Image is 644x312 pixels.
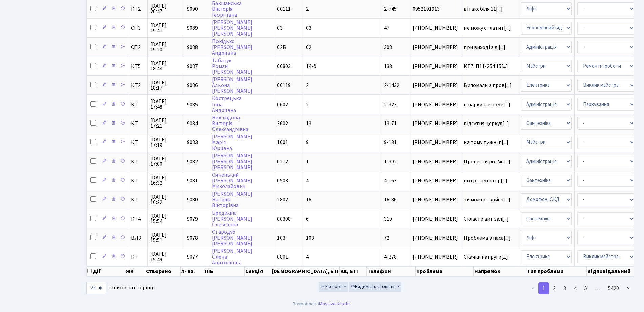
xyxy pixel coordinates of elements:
span: [PHONE_NUMBER] [413,159,458,164]
th: Кв, БТІ [340,266,367,276]
span: 00119 [277,82,291,89]
a: 5 [580,282,591,294]
span: [DATE] 17:21 [150,118,181,129]
span: [DATE] 16:22 [150,194,181,205]
span: СП3 [131,25,145,31]
span: КТ7, П11-254 15[...] [464,63,508,70]
span: 6 [306,215,309,223]
span: 00308 [277,215,291,223]
span: [PHONE_NUMBER] [413,216,458,222]
th: ПІБ [204,266,245,276]
span: Скласти акт зал[...] [464,215,509,223]
span: 9088 [187,44,198,51]
span: КТ2 [131,83,145,88]
span: при виході з лі[...] [464,44,505,51]
span: [PHONE_NUMBER] [413,45,458,50]
span: 9079 [187,215,198,223]
span: [DATE] 15:51 [150,232,181,243]
a: [PERSON_NAME][PERSON_NAME][PERSON_NAME] [212,19,252,38]
span: 0952191913 [413,6,458,12]
span: вітаю. біля 11[...] [464,5,503,13]
span: [DATE] 15:54 [150,213,181,224]
th: Тип проблеми [526,266,587,276]
span: [PHONE_NUMBER] [413,121,458,126]
span: [PHONE_NUMBER] [413,197,458,202]
span: [PHONE_NUMBER] [413,254,458,260]
span: 9078 [187,234,198,242]
span: на тому тижні п[...] [464,139,508,146]
span: не можу сплатит[...] [464,24,511,32]
span: [PHONE_NUMBER] [413,102,458,107]
span: 9080 [187,196,198,203]
div: Розроблено . [293,300,352,308]
span: 2 [306,82,309,89]
span: 0801 [277,253,288,261]
span: Скачки напруги[...] [464,253,508,261]
th: Напрямок [474,266,526,276]
button: Видимість стовпців [349,282,401,292]
a: [PERSON_NAME]Альона[PERSON_NAME] [212,76,252,95]
span: 03 [277,24,283,32]
span: [PHONE_NUMBER] [413,178,458,183]
a: Бредихіна[PERSON_NAME]Олексіївна [212,209,252,228]
a: Синенький[PERSON_NAME]Миколайович [212,171,252,190]
span: 9077 [187,253,198,261]
span: 1-392 [384,158,397,165]
span: 319 [384,215,392,223]
a: 2 [549,282,560,294]
span: 47 [384,24,389,32]
span: Експорт [320,283,342,290]
a: Стародуб[PERSON_NAME][PERSON_NAME] [212,228,252,247]
span: Провести роз'яс[...] [464,158,510,165]
span: КТ2 [131,6,145,12]
a: [PERSON_NAME]МаріяЮріївна [212,133,252,152]
span: 00111 [277,5,291,13]
span: 4-163 [384,177,397,184]
span: [DATE] 15:49 [150,251,181,262]
a: [PERSON_NAME]НаталіяВікторівна [212,190,252,209]
span: [DATE] 18:44 [150,61,181,71]
a: Покідько[PERSON_NAME]Андріївна [212,38,252,57]
span: 2802 [277,196,288,203]
a: [PERSON_NAME][PERSON_NAME][PERSON_NAME] [212,152,252,171]
span: [PHONE_NUMBER] [413,235,458,241]
span: 0503 [277,177,288,184]
span: 2 [306,101,309,108]
a: 5420 [604,282,623,294]
span: 9082 [187,158,198,165]
span: 133 [384,63,392,70]
span: [PHONE_NUMBER] [413,25,458,31]
a: 1 [538,282,549,294]
span: 16 [306,196,311,203]
span: 3602 [277,120,288,127]
span: 72 [384,234,389,242]
span: 9-131 [384,139,397,146]
a: Massive Kinetic [319,300,351,307]
span: 13 [306,120,311,127]
span: КТ [131,178,145,183]
span: [DATE] 20:47 [150,3,181,14]
span: потр. заміна кр[...] [464,177,507,184]
span: 4-278 [384,253,397,261]
span: Проблема з паса[...] [464,234,511,242]
span: [PHONE_NUMBER] [413,83,458,88]
th: № вх. [181,266,204,276]
a: 3 [559,282,570,294]
span: 2-1432 [384,82,399,89]
th: Секція [245,266,271,276]
span: СП2 [131,45,145,50]
span: 14-б [306,63,316,70]
span: [DATE] 19:20 [150,42,181,52]
a: 4 [570,282,581,294]
span: 4 [306,177,309,184]
span: 308 [384,44,392,51]
span: [PHONE_NUMBER] [413,64,458,69]
th: Телефон [367,266,415,276]
span: 1 [306,158,309,165]
span: [DATE] 17:19 [150,137,181,148]
th: Проблема [416,266,474,276]
span: в паркинге номе[...] [464,101,510,108]
span: [DATE] 17:00 [150,156,181,167]
th: ЖК [125,266,145,276]
a: [PERSON_NAME]ОленаАнатоліївна [212,247,252,266]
